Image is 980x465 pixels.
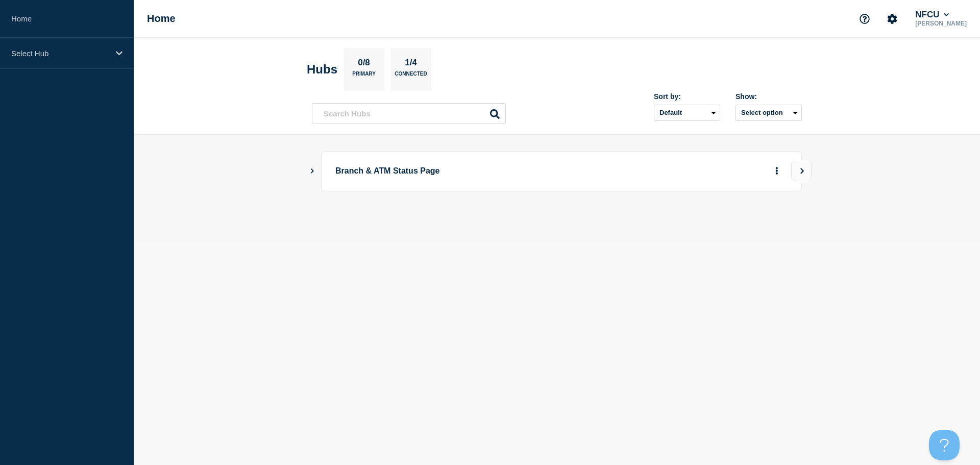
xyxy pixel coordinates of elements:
[791,161,812,181] button: View
[310,167,315,175] button: Show Connected Hubs
[854,8,875,30] button: Support
[11,49,109,58] p: Select Hub
[929,430,960,460] iframe: Help Scout Beacon - Open
[352,71,376,82] p: Primary
[881,8,903,30] button: Account settings
[770,162,783,181] button: More actions
[736,92,802,101] div: Show:
[335,162,618,181] p: Branch & ATM Status Page
[307,62,337,77] h2: Hubs
[354,58,374,71] p: 0/8
[147,13,176,25] h1: Home
[395,71,427,82] p: Connected
[913,10,951,20] button: NFCU
[913,20,969,27] p: [PERSON_NAME]
[401,58,421,71] p: 1/4
[312,103,506,124] input: Search Hubs
[654,92,720,101] div: Sort by:
[654,105,720,121] select: Sort by
[736,105,802,121] button: Select option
